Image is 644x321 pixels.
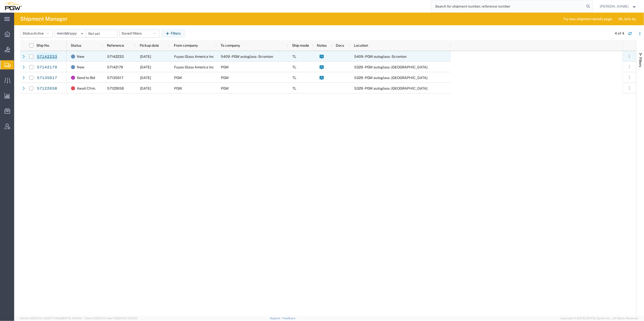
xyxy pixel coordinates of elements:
[107,65,123,69] span: 57142179
[140,43,159,47] span: Pickup date
[431,0,585,12] input: Search for shipment number, reference number
[37,74,57,82] a: 57135617
[77,62,84,72] span: New
[4,3,22,10] img: logo
[20,13,67,25] h4: Shipment Manager
[84,317,137,320] span: Client: 2025.21.0-faee749
[174,65,214,69] span: Fuyao Glass America Inc
[161,30,185,38] button: Filters
[600,3,637,9] button: [PERSON_NAME]
[107,76,123,80] span: 57135617
[563,16,612,22] span: Try new shipment details page
[36,43,50,47] span: Ship No.
[614,15,640,23] button: Ok, let's try
[20,317,82,320] span: Server: 2025.21.0-c63077040a8
[270,317,282,320] a: Support
[354,76,427,80] span: 5329 - PGW autoglass - Chillicothe
[292,86,296,90] span: TL
[221,55,273,59] span: 5409 - PGW autoglass - Scranton
[107,43,124,47] span: Reference
[77,72,95,83] span: Send to Bid
[140,86,151,90] span: 10/16/2025
[140,55,151,59] span: 10/17/2025
[354,55,407,59] span: 5409 - PGW autoglass - Scranton
[37,85,57,93] a: 57122658
[638,57,642,67] span: Filters
[118,317,137,320] span: [DATE] 10:25:10
[140,76,151,80] span: 10/17/2025
[107,55,124,59] span: 57142233
[62,317,82,320] span: [DATE] 10:41:40
[174,76,182,80] span: PGW
[615,31,624,36] div: 4 of 4
[174,55,214,59] span: Fuyao Glass America Inc
[34,31,44,35] span: Active
[20,30,53,38] button: Status:Active
[292,55,296,59] span: TL
[140,65,151,69] span: 10/17/2025
[107,86,124,90] span: 57122658
[354,65,427,69] span: 5329 - PGW autoglass - Chillicothe
[292,43,309,47] span: Ship mode
[37,53,57,61] a: 57142233
[354,86,427,90] span: 5329 - PGW autoglass - Chillicothe
[221,65,229,69] span: PGW
[221,76,229,80] span: PGW
[174,86,182,90] span: PGW
[86,30,117,37] input: Not set
[221,43,240,47] span: To company
[77,51,84,62] span: New
[292,65,296,69] span: TL
[292,76,296,80] span: TL
[336,43,344,47] span: Docs
[37,63,57,71] a: 57142179
[221,86,229,90] span: PGW
[282,317,295,320] a: Feedback
[600,4,629,9] span: Ksenia Gushchina-Kerecz
[77,83,96,94] span: Await Cfrm.
[354,43,368,47] span: Location
[317,43,327,47] span: Notes
[174,43,198,47] span: From company
[119,30,160,38] button: Saved filters
[71,43,81,47] span: Status
[55,30,86,37] input: Not set
[560,316,638,320] span: Copyright © [DATE]-[DATE] Agistix Inc., All Rights Reserved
